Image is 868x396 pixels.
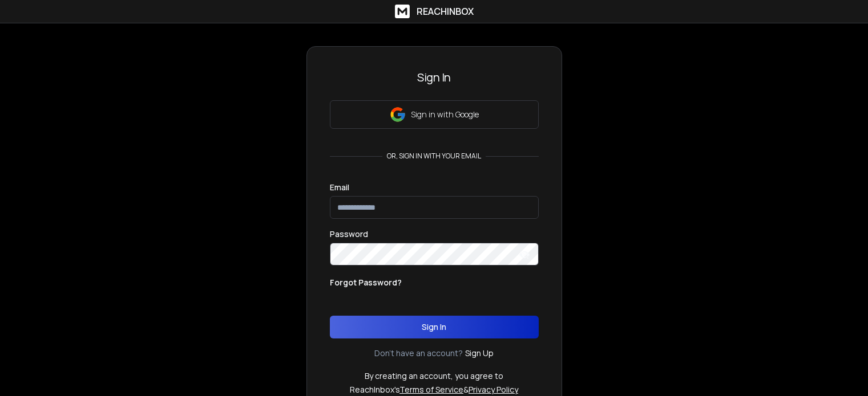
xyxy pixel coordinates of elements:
p: ReachInbox's & [350,384,518,395]
a: Terms of Service [399,384,463,395]
a: Sign Up [465,348,494,359]
button: Sign in with Google [330,100,539,129]
h1: ReachInbox [417,5,474,18]
p: Forgot Password? [330,277,402,288]
a: ReachInbox [395,5,474,18]
label: Password [330,230,368,238]
label: Email [330,183,349,191]
p: or, sign in with your email [382,152,486,161]
button: Sign In [330,316,539,338]
a: Privacy Policy [469,384,518,395]
p: Sign in with Google [411,109,479,120]
p: By creating an account, you agree to [365,370,503,382]
p: Don't have an account? [374,348,463,359]
h3: Sign In [330,70,539,85]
